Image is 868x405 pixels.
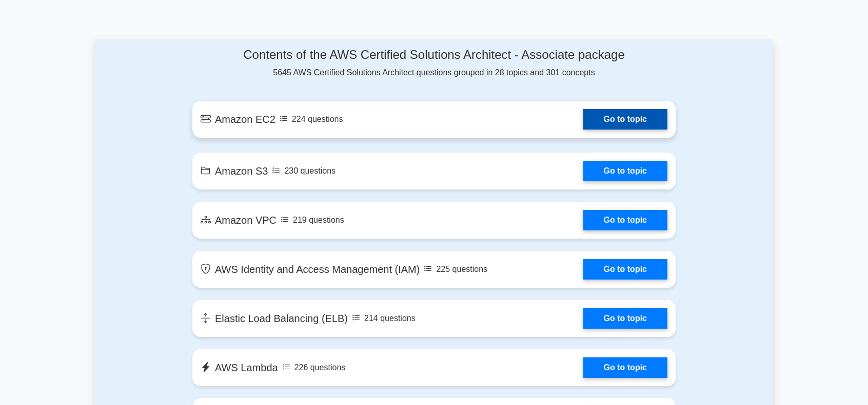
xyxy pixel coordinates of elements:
[583,308,667,329] a: Go to topic
[583,161,667,181] a: Go to topic
[583,357,667,378] a: Go to topic
[192,48,676,79] div: 5645 AWS Certified Solutions Architect questions grouped in 28 topics and 301 concepts
[192,48,676,62] h4: Contents of the AWS Certified Solutions Architect - Associate package
[583,109,667,130] a: Go to topic
[583,259,667,280] a: Go to topic
[583,210,667,230] a: Go to topic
